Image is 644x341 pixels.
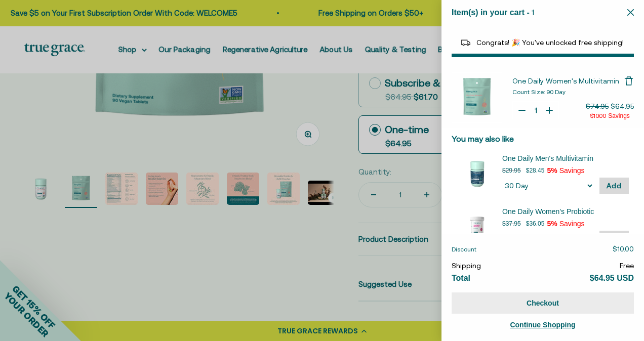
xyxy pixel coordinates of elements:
[611,102,634,110] span: $64.95
[502,165,521,176] p: $29.95
[502,153,616,163] span: One Daily Men's Multivitamin
[460,36,472,49] img: Reward bar icon image
[452,134,514,143] span: You may also like
[586,102,609,110] span: $74.95
[620,262,634,270] span: Free
[532,8,534,17] span: 1
[599,178,629,194] button: Add
[526,165,545,176] p: $28.45
[452,72,502,123] img: One Daily Women&#39;s Multivitamin - 90 Day
[613,245,634,253] span: $10.00
[476,38,624,47] span: Congrats! 🎉 You've unlocked free shipping!
[608,112,630,119] span: Savings
[452,246,476,253] span: Discount
[607,182,622,190] span: Add
[547,220,557,228] span: 5%
[547,166,557,175] span: 5%
[627,8,634,17] button: Close
[624,76,634,86] button: Remove One Daily Women's Multivitamin
[590,274,634,282] span: $64.95 USD
[457,206,497,247] img: 30 Day
[512,76,624,86] a: One Daily Women's Multivitamin
[452,8,530,17] span: Item(s) in your cart -
[559,220,585,228] span: Savings
[559,166,585,175] span: Savings
[531,105,541,115] input: Quantity for One Daily Women's Multivitamin
[502,206,616,217] span: One Daily Women's Probiotic
[512,77,619,85] span: One Daily Women's Multivitamin
[452,274,470,282] span: Total
[502,153,629,163] div: One Daily Men's Multivitamin
[502,219,521,229] p: $37.95
[590,112,606,119] span: $10.00
[452,262,481,270] span: Shipping
[452,292,634,314] button: Checkout
[502,206,629,217] div: One Daily Women's Probiotic
[457,153,497,194] img: 30 Day
[512,89,566,96] span: Count Size: 90 Day
[510,321,575,329] span: Continue Shopping
[526,219,545,229] p: $36.05
[452,319,634,331] a: Continue Shopping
